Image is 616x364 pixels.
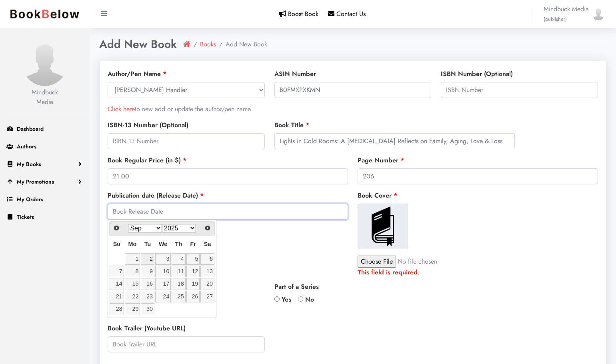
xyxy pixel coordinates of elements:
span: Tuesday [144,241,151,247]
label: ISBN Number (Optional) [441,69,513,79]
div: Mindbuck Media [22,88,67,107]
label: ASIN Number [274,69,316,79]
a: 10 [155,266,171,277]
span: Friday [190,241,196,247]
a: 20 [200,278,214,290]
label: Please select book release date [108,220,188,232]
a: 11 [172,266,185,277]
a: 19 [186,278,200,290]
a: 5 [186,253,200,265]
input: ISBN Number [441,82,598,98]
a: 25 [172,291,185,302]
label: Publication date (Release Date) [108,191,204,200]
a: 30 [141,303,154,315]
small: (publisher) [544,15,567,23]
h1: Add New Book [99,38,177,51]
a: 29 [125,303,140,315]
label: Page Number [358,156,404,165]
input: Page Number [358,168,598,184]
a: 22 [125,291,140,302]
span: Next [204,225,211,231]
img: user-default.png [592,8,605,20]
span: My Books [17,160,41,168]
a: 4 [172,253,185,265]
li: Add New Book [216,40,267,49]
a: 12 [186,266,200,277]
img: bookbelow.PNG [6,6,83,22]
a: Prev [110,222,122,234]
label: Book Title [274,120,309,130]
span: Saturday [204,241,211,247]
span: Dashboard [17,125,44,133]
span: Authors [17,142,36,150]
input: ISBN 13 Number [108,133,265,149]
a: 3 [155,253,171,265]
label: Author/Pen Name [108,69,166,79]
a: Next [202,222,214,234]
a: 1 [125,253,140,265]
span: Mindbuck Media [544,4,589,24]
a: Books [200,40,216,49]
p: to new add or update the author/pen name [108,104,265,114]
label: Book Trailer (Youtube URL) [108,324,186,333]
label: Book Cover [358,191,397,200]
a: 24 [155,291,171,302]
a: 2 [141,253,154,265]
input: Book Price [108,168,348,184]
nav: breadcrumb [183,40,267,49]
a: Boost Book [279,9,318,18]
a: Contact Us [328,9,366,18]
span: Tickets [17,213,34,221]
a: 23 [141,291,154,302]
span: Monday [128,241,137,247]
label: Book Regular Price (in $) [108,156,186,165]
input: Book Trailer URL [108,336,265,352]
a: 26 [186,291,200,302]
a: 21 [110,291,124,302]
span: My Orders [17,195,43,203]
a: 16 [141,278,154,290]
span: Boost Book [288,9,318,18]
span: Thursday [175,241,182,247]
input: No [298,296,303,302]
label: ISBN-13 Number (Optional) [108,120,188,130]
a: 7 [110,266,124,277]
label: Yes [274,295,291,304]
label: This field is required. [358,269,438,276]
input: Yes [274,296,280,302]
a: 14 [110,278,124,290]
input: Book Release Date [108,204,348,220]
a: 28 [110,303,124,315]
a: Click here [108,104,135,114]
a: 13 [200,266,214,277]
span: Prev [113,225,120,231]
a: 6 [200,253,214,265]
label: Part of a Series [274,282,432,292]
span: My Promotions [17,178,54,186]
label: No [298,295,314,304]
input: Book Title [274,133,515,149]
span: Sunday [113,241,120,247]
a: 8 [125,266,140,277]
img: black-book-png-10.png [363,206,403,246]
a: 15 [125,278,140,290]
input: ASIN Number [274,82,432,98]
a: 17 [155,278,171,290]
a: 27 [200,291,214,302]
span: Wednesday [159,241,167,247]
a: 18 [172,278,185,290]
img: user-default.png [22,41,67,86]
a: 9 [141,266,154,277]
span: Contact Us [336,9,366,18]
